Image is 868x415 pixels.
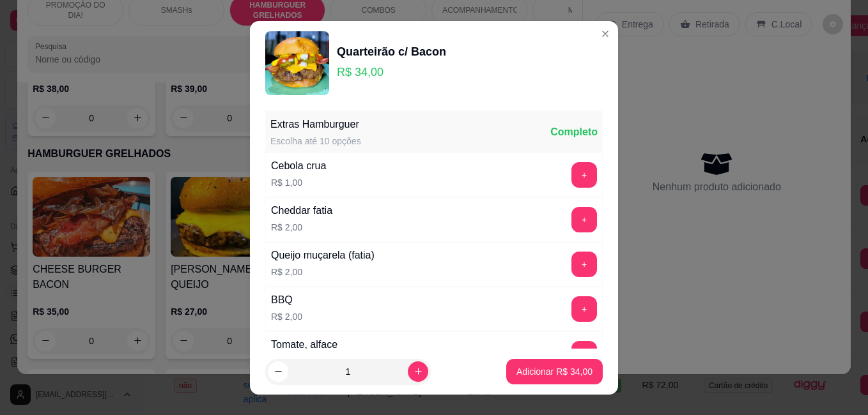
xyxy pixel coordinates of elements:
[337,43,446,61] div: Quarteirão c/ Bacon
[408,361,428,382] button: increase-product-quantity
[571,341,597,366] button: add
[506,359,603,384] button: Adicionar R$ 34,00
[271,266,375,278] p: R$ 2,00
[265,31,329,95] img: product-image
[270,135,361,147] div: Escolha até 10 opções
[595,24,616,44] button: Close
[571,296,597,322] button: add
[271,310,302,323] p: R$ 2,00
[270,117,361,132] div: Extras Hamburguer
[571,207,597,232] button: add
[271,221,332,234] p: R$ 2,00
[268,361,288,382] button: decrease-product-quantity
[571,252,597,277] button: add
[271,176,326,189] p: R$ 1,00
[271,158,326,174] div: Cebola crua
[571,162,597,188] button: add
[337,63,446,81] p: R$ 34,00
[516,365,593,378] p: Adicionar R$ 34,00
[550,124,598,140] div: Completo
[271,337,337,352] div: Tomate, alface
[271,292,302,308] div: BBQ
[271,203,332,218] div: Cheddar fatia
[271,248,375,263] div: Queijo muçarela (fatia)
